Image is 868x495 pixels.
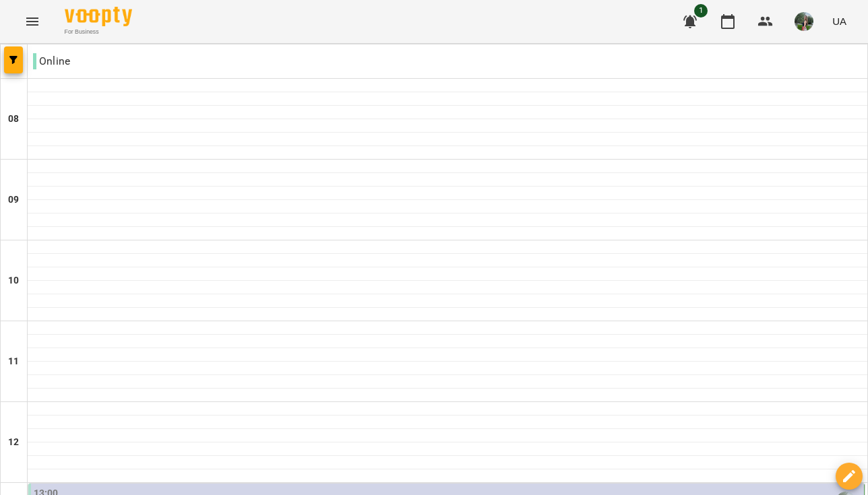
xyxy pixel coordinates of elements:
[8,354,19,369] h6: 11
[65,7,132,26] img: Voopty Logo
[8,273,19,288] h6: 10
[65,28,132,36] span: For Business
[33,53,70,69] p: Online
[16,5,49,38] button: Menu
[8,435,19,450] h6: 12
[827,9,852,34] button: UA
[795,12,813,31] img: c0e52ca214e23f1dcb7d1c5ba6b1c1a3.jpeg
[832,14,846,28] span: UA
[8,193,19,207] h6: 09
[8,112,19,127] h6: 08
[694,4,708,18] span: 1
